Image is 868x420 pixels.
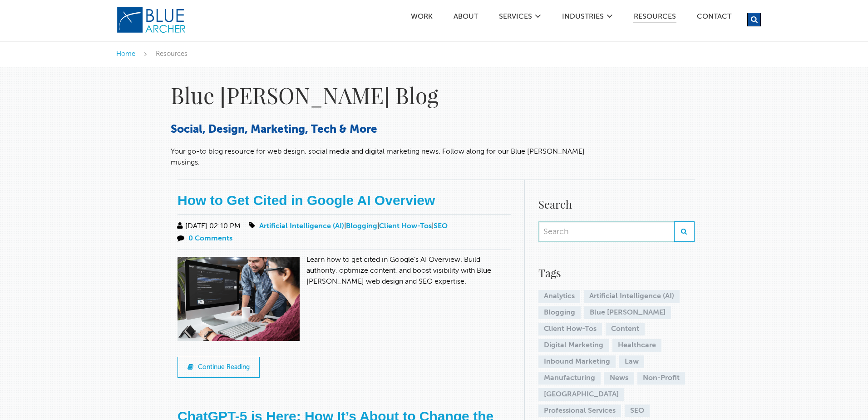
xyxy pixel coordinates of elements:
a: Content [606,323,645,335]
a: Client How-Tos [379,223,432,230]
img: 2 professionals looking at a computer that shows Google SERP result for How to Get Cited in Googl... [178,257,306,348]
p: Your go-to blog resource for web design, social media and digital marketing news. Follow along fo... [171,146,588,168]
span: | | | [247,223,448,230]
a: Digital Marketing [538,339,609,352]
a: Home [116,50,135,57]
span: [DATE] 02:10 PM [175,223,241,230]
a: Artificial Intelligence (AI) [259,223,344,230]
h4: Tags [538,265,695,281]
a: News [604,372,634,385]
a: Work [410,13,433,23]
a: Non-Profit [637,372,685,385]
a: Blogging [346,223,377,230]
a: Law [619,355,644,368]
a: Contact [696,13,732,23]
a: Continue Reading [178,357,260,378]
input: Search [538,221,674,242]
a: ABOUT [453,13,478,23]
img: Blue Archer Logo [116,6,187,34]
a: Inbound Marketing [538,355,616,368]
span: Resources [156,50,187,57]
a: How to Get Cited in Google AI Overview [178,193,435,208]
a: Analytics [538,290,580,303]
a: Artificial Intelligence (AI) [584,290,680,303]
a: Healthcare [612,339,661,352]
a: Resources [633,13,676,23]
h3: Social, Design, Marketing, Tech & More [171,123,588,137]
a: SEO [434,223,448,230]
a: [GEOGRAPHIC_DATA] [538,388,624,401]
a: Blue [PERSON_NAME] [584,306,671,319]
a: SEO [625,405,650,417]
h1: Blue [PERSON_NAME] Blog [171,81,588,109]
a: Blogging [538,306,581,319]
p: Learn how to get cited in Google’s AI Overview. Build authority, optimize content, and boost visi... [178,255,511,287]
a: Industries [562,13,604,23]
a: Manufacturing [538,372,601,385]
a: 0 Comments [188,235,232,242]
a: SERVICES [498,13,533,23]
a: Professional Services [538,405,621,417]
h4: Search [538,196,695,212]
a: Client How-Tos [538,323,602,335]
